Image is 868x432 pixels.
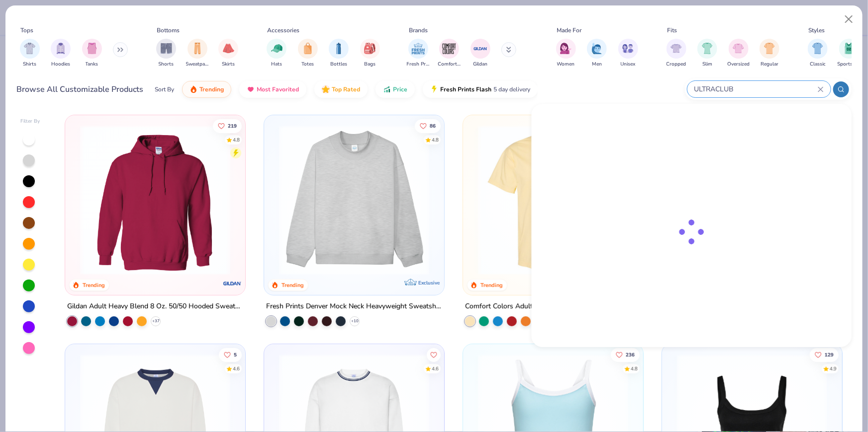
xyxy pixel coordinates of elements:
div: filter for Slim [697,39,717,68]
div: Comfort Colors Adult Heavyweight T-Shirt [465,300,599,313]
div: filter for Skirts [218,39,238,68]
img: TopRated.gif [322,85,330,93]
button: filter button [267,39,287,68]
button: filter button [360,39,380,68]
span: Regular [761,61,778,68]
div: 4.8 [232,136,239,144]
div: filter for Men [587,39,607,68]
div: filter for Sportswear [838,39,861,68]
div: Browse All Customizable Products [17,83,144,95]
button: filter button [407,39,430,68]
span: Skirts [222,61,235,68]
img: Cropped Image [671,43,682,54]
span: Hats [271,61,282,68]
div: Fresh Prints Denver Mock Neck Heavyweight Sweatshirt [266,300,442,313]
div: filter for Shorts [156,39,176,68]
button: Top Rated [314,81,368,98]
span: 236 [625,352,634,357]
div: filter for Oversized [727,39,750,68]
span: Unisex [621,61,636,68]
span: Women [557,61,575,68]
span: Gildan [473,61,487,68]
div: Filter By [20,118,40,125]
div: filter for Shirts [20,39,40,68]
img: Oversized Image [733,43,744,54]
span: 219 [227,123,236,128]
span: + 10 [351,318,358,324]
img: Hats Image [271,43,283,54]
span: Comfort Colors [438,61,461,68]
div: filter for Hats [267,39,287,68]
div: filter for Hoodies [51,39,71,68]
img: Bags Image [364,43,375,54]
img: Bottles Image [333,43,344,54]
img: Shorts Image [161,43,172,54]
button: filter button [438,39,461,68]
span: Classic [810,61,826,68]
span: 86 [429,123,435,128]
span: Top Rated [332,85,360,93]
img: Sweatpants Image [192,43,203,54]
img: a90f7c54-8796-4cb2-9d6e-4e9644cfe0fe [434,125,594,275]
div: Fits [667,26,677,35]
div: filter for Bags [360,39,380,68]
span: Shirts [23,61,36,68]
div: 4.8 [630,365,637,372]
div: 4.6 [431,365,438,372]
span: + 37 [152,318,159,324]
button: filter button [808,39,828,68]
span: 5 [233,352,236,357]
div: filter for Totes [298,39,318,68]
div: Tops [20,26,33,35]
div: filter for Tanks [82,39,102,68]
img: Fresh Prints Image [411,41,426,56]
span: 129 [824,352,833,357]
img: flash.gif [430,85,438,93]
span: 5 day delivery [493,84,530,95]
button: filter button [51,39,71,68]
div: filter for Unisex [618,39,638,68]
img: a164e800-7022-4571-a324-30c76f641635 [235,125,395,275]
img: Gildan Image [473,41,488,56]
button: Close [840,10,859,29]
button: filter button [20,39,40,68]
div: filter for Comfort Colors [438,39,461,68]
img: Unisex Image [622,43,634,54]
button: Like [414,119,440,133]
img: f5d85501-0dbb-4ee4-b115-c08fa3845d83 [274,125,434,275]
button: filter button [727,39,750,68]
span: Tanks [86,61,98,68]
span: Bags [364,61,376,68]
img: Women Image [560,43,572,54]
div: filter for Bottles [329,39,349,68]
div: Styles [809,26,825,35]
span: Fresh Prints Flash [440,85,491,93]
button: Most Favorited [239,81,306,98]
button: filter button [156,39,176,68]
input: Try "T-Shirt" [693,83,818,95]
button: filter button [186,39,209,68]
div: Sort By [155,85,174,94]
img: Totes Image [302,43,313,54]
div: Accessories [268,26,300,35]
img: Skirts Image [223,43,234,54]
button: Like [212,119,241,133]
span: Men [592,61,602,68]
img: most_fav.gif [247,85,255,93]
div: Gildan Adult Heavy Blend 8 Oz. 50/50 Hooded Sweatshirt [67,300,243,313]
button: Like [809,348,838,361]
div: 4.6 [232,365,239,372]
span: Hoodies [51,61,70,68]
button: filter button [697,39,717,68]
img: Classic Image [812,43,824,54]
button: Trending [182,81,231,98]
button: filter button [82,39,102,68]
span: Most Favorited [257,85,299,93]
img: Shirts Image [24,43,35,54]
span: Exclusive [418,280,440,286]
img: 029b8af0-80e6-406f-9fdc-fdf898547912 [473,125,633,275]
img: Sportswear Image [844,43,855,54]
img: Tanks Image [87,43,97,54]
span: Fresh Prints [407,61,430,68]
span: Totes [301,61,314,68]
